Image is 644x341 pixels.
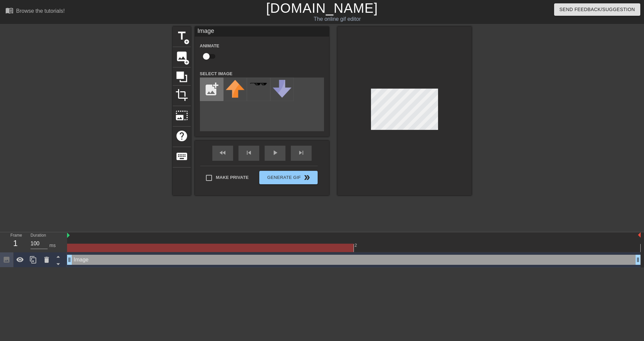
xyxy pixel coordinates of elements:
[218,15,457,23] div: The online gif editor
[559,5,635,14] span: Send Feedback/Suggestion
[273,80,291,98] img: downvote.png
[10,237,20,249] div: 1
[216,174,249,181] span: Make Private
[66,256,73,263] span: drag_handle
[259,171,317,184] button: Generate Gif
[5,232,25,252] div: Frame
[262,174,315,182] span: Generate Gif
[297,149,305,157] span: skip_next
[355,242,358,249] div: 2
[303,174,311,182] span: double_arrow
[16,8,65,14] div: Browse the tutorials!
[195,27,329,37] div: Image
[175,150,188,163] span: keyboard
[638,232,641,238] img: bound-end.png
[5,6,65,17] a: Browse the tutorials!
[245,149,253,157] span: skip_previous
[249,82,268,86] img: deal-with-it.png
[175,89,188,101] span: crop
[184,39,190,45] span: add_circle
[49,242,56,249] div: ms
[31,234,46,238] label: Duration
[175,30,188,42] span: title
[5,6,13,14] span: menu_book
[266,1,378,15] a: [DOMAIN_NAME]
[175,50,188,63] span: image
[200,43,219,49] label: Animate
[226,80,245,98] img: upvote.png
[184,59,190,65] span: add_circle
[271,149,279,157] span: play_arrow
[175,130,188,142] span: help
[219,149,227,157] span: fast_rewind
[175,109,188,122] span: photo_size_select_large
[554,3,640,16] button: Send Feedback/Suggestion
[200,70,233,77] label: Select Image
[635,256,641,263] span: drag_handle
